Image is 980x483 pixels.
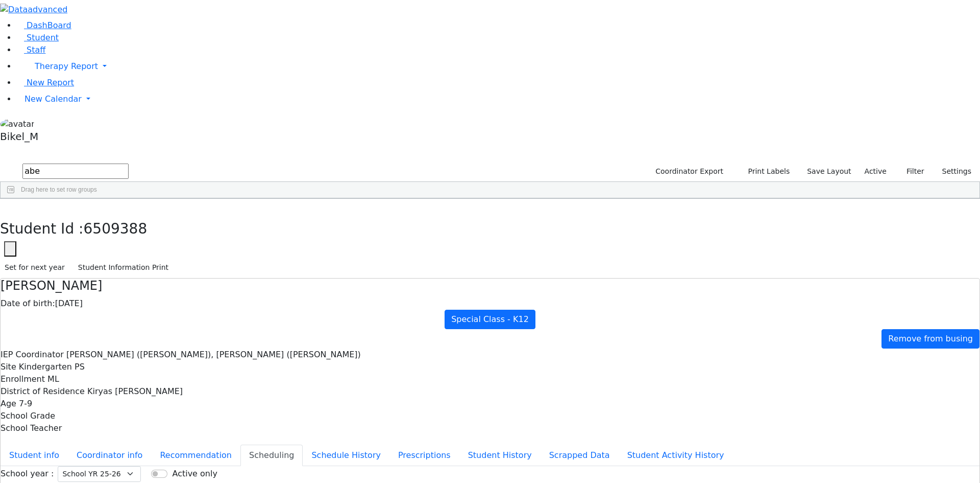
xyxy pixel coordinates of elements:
label: School year : [1,468,54,480]
span: [PERSON_NAME] ([PERSON_NAME]), [PERSON_NAME] ([PERSON_NAME]) [66,350,361,359]
span: 6509388 [84,220,148,237]
a: New Calendar [16,89,980,109]
span: Kiryas [PERSON_NAME] [87,386,183,396]
span: New Report [27,78,74,87]
label: School Teacher [1,422,62,434]
label: District of Residence [1,385,85,398]
button: Scheduling [240,445,303,466]
button: Save Layout [802,164,855,179]
span: Kindergarten PS [19,362,85,372]
label: School Grade [1,410,55,422]
button: Student Information Print [73,260,173,275]
div: [DATE] [1,297,979,310]
h4: [PERSON_NAME] [1,279,979,293]
label: Site [1,361,16,373]
button: Filter [893,164,929,179]
span: New Calendar [24,94,82,104]
label: IEP Coordinator [1,349,64,361]
span: DashBoard [27,20,71,30]
button: Student Activity History [619,445,733,466]
button: Settings [929,164,976,179]
span: 7-9 [19,399,32,408]
input: Search [22,164,129,179]
span: ML [47,374,59,384]
span: Staff [27,45,45,55]
span: Therapy Report [35,61,98,71]
a: Therapy Report [16,56,980,77]
a: New Report [16,78,74,87]
label: Age [1,398,16,410]
a: Special Class - K12 [445,310,535,329]
label: Enrollment [1,373,45,385]
label: Date of birth: [1,297,55,310]
button: Scrapped Data [541,445,619,466]
button: Student info [1,445,68,466]
label: Active only [172,468,217,480]
span: Drag here to set row groups [21,186,97,193]
a: DashBoard [16,20,71,30]
span: Remove from busing [888,334,973,343]
span: Student [27,33,59,42]
a: Staff [16,45,45,55]
button: Prescriptions [389,445,459,466]
button: Print Labels [736,164,794,179]
button: Coordinator info [68,445,151,466]
button: Schedule History [303,445,389,466]
button: Recommendation [151,445,240,466]
label: Active [860,164,891,179]
button: Coordinator Export [649,164,728,179]
button: Student History [459,445,541,466]
a: Student [16,33,59,42]
a: Remove from busing [881,329,979,349]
